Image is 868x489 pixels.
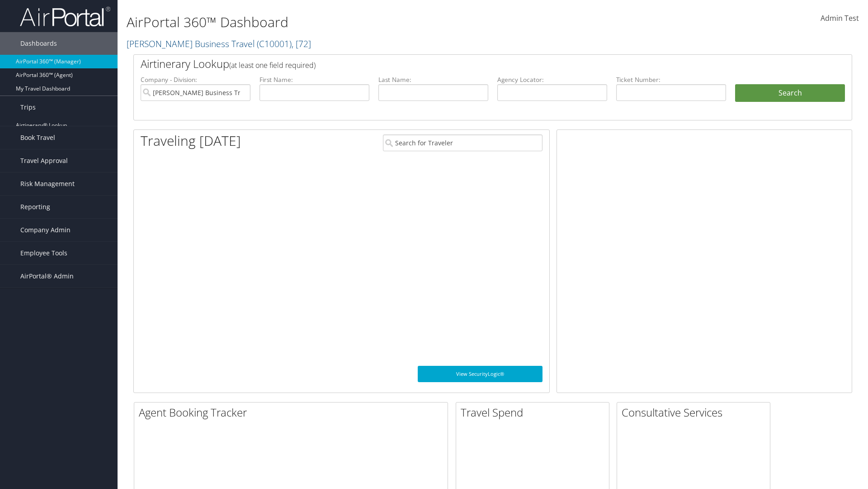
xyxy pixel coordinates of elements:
h2: Agent Booking Tracker [139,405,448,420]
span: Risk Management [20,173,75,195]
label: Company - Division: [141,75,250,84]
h2: Consultative Services [622,405,770,420]
span: Admin Test [821,13,859,23]
h2: Travel Spend [461,405,609,420]
a: View SecurityLogic® [418,366,542,382]
label: Agency Locator: [497,75,607,84]
a: [PERSON_NAME] Business Travel [127,38,311,50]
span: Trips [20,96,36,119]
h2: Airtinerary Lookup [141,56,785,72]
h1: Traveling [DATE] [141,131,241,150]
span: ( C10001 ) [257,38,292,50]
label: Last Name: [378,75,488,84]
span: Employee Tools [20,242,67,264]
a: Admin Test [821,5,859,33]
h1: AirPortal 360™ Dashboard [127,13,615,32]
button: Search [735,84,845,102]
span: Company Admin [20,219,71,241]
label: First Name: [259,75,369,84]
img: airportal-logo.png [20,6,110,27]
span: Book Travel [20,126,55,149]
input: Search for Traveler [383,134,542,151]
span: Dashboards [20,32,57,55]
span: AirPortal® Admin [20,265,74,288]
label: Ticket Number: [616,75,726,84]
span: , [ 72 ] [292,38,311,50]
span: Travel Approval [20,149,68,172]
span: (at least one field required) [229,60,316,70]
span: Reporting [20,196,50,218]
